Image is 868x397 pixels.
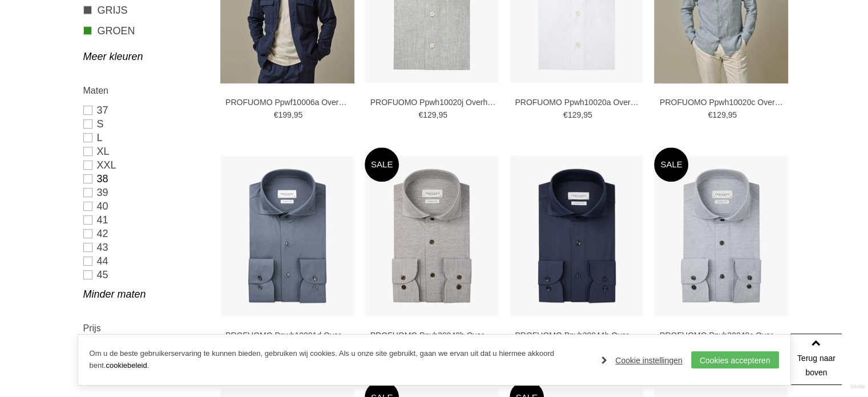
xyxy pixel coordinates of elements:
[436,110,438,119] span: ,
[563,110,568,119] span: €
[515,330,640,340] a: PROFUOMO Ppvh30044b Overhemden
[274,110,278,119] span: €
[83,83,206,98] h2: Maten
[83,158,206,172] a: XXL
[225,330,351,340] a: PROFUOMO Ppwh10001d Overhemden
[365,155,499,316] img: PROFUOMO Ppvh30048b Overhemden
[728,110,737,119] span: 95
[83,321,206,335] h2: Prijs
[691,351,779,368] a: Cookies accepteren
[83,287,206,301] a: Minder maten
[660,97,785,107] a: PROFUOMO Ppwh10020c Overhemden
[712,110,725,119] span: 129
[654,155,788,316] img: PROFUOMO Ppvh30048c Overhemden
[83,254,206,268] a: 44
[278,110,291,119] span: 199
[83,117,206,131] a: S
[90,348,591,372] p: Om u de beste gebruikerservaring te kunnen bieden, gebruiken wij cookies. Als u onze site gebruik...
[83,199,206,213] a: 40
[726,110,728,119] span: ,
[83,240,206,254] a: 43
[370,330,496,340] a: PROFUOMO Ppvh30048b Overhemden
[583,110,592,119] span: 95
[708,110,713,119] span: €
[851,380,865,394] a: Divide
[568,110,581,119] span: 129
[418,110,423,119] span: €
[83,103,206,117] a: 37
[660,330,785,340] a: PROFUOMO Ppvh30048c Overhemden
[581,110,583,119] span: ,
[423,110,436,119] span: 129
[83,227,206,240] a: 42
[83,145,206,158] a: XL
[83,23,206,38] a: GROEN
[83,50,206,63] a: Meer kleuren
[294,110,303,119] span: 95
[510,155,644,316] img: PROFUOMO Ppvh30044b Overhemden
[83,3,206,18] a: GRIJS
[515,97,640,107] a: PROFUOMO Ppwh10020a Overhemden
[83,268,206,282] a: 45
[601,352,683,369] a: Cookie instellingen
[292,110,294,119] span: ,
[83,186,206,199] a: 39
[83,131,206,145] a: L
[83,213,206,227] a: 41
[83,172,206,186] a: 38
[438,110,447,119] span: 95
[106,361,147,370] a: cookiebeleid
[225,97,351,107] a: PROFUOMO Ppwf10006a Overhemden
[220,155,354,316] img: PROFUOMO Ppwh10001d Overhemden
[370,97,496,107] a: PROFUOMO Ppwh10020j Overhemden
